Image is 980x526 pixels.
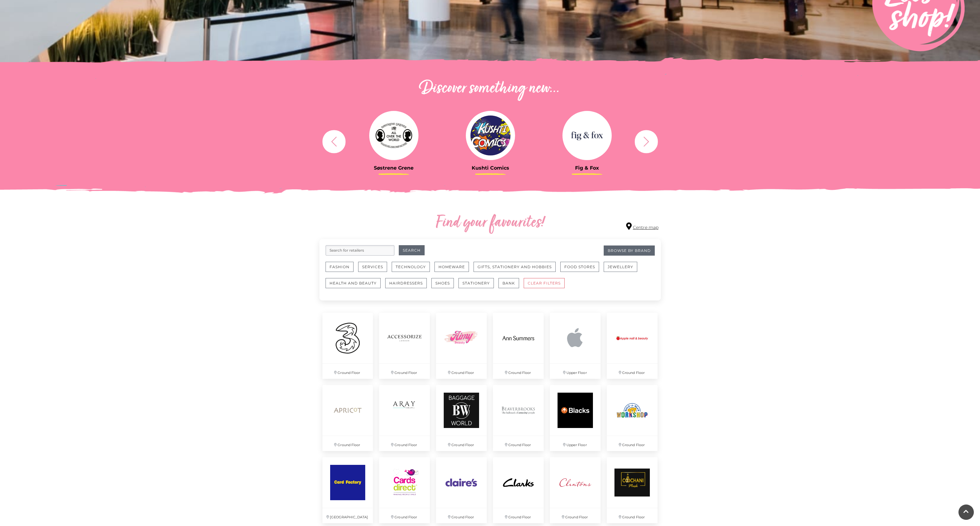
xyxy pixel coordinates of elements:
[326,278,385,294] a: Health and Beauty
[322,508,373,523] p: [GEOGRAPHIC_DATA]
[319,382,376,454] a: Ground Floor
[493,364,544,379] p: Ground Floor
[436,508,487,523] p: Ground Floor
[326,262,358,278] a: Fashion
[498,278,519,288] button: Bank
[434,262,474,278] a: Homeware
[607,436,658,451] p: Ground Floor
[399,245,425,255] button: Search
[493,508,544,523] p: Ground Floor
[434,262,469,272] button: Homeware
[458,278,498,294] a: Stationery
[433,310,490,382] a: Ground Floor
[550,364,601,379] p: Upper Floor
[474,262,556,272] button: Gifts, Stationery and Hobbies
[319,79,661,99] h2: Discover something new...
[493,436,544,451] p: Ground Floor
[490,382,547,454] a: Ground Floor
[498,278,524,294] a: Bank
[322,364,373,379] p: Ground Floor
[385,278,427,288] button: Hairdressers
[392,262,434,278] a: Technology
[326,278,381,288] button: Health and Beauty
[433,382,490,454] a: Ground Floor
[447,111,534,171] a: Kushti Comics
[376,310,433,382] a: Ground Floor
[322,436,373,451] p: Ground Floor
[431,278,458,294] a: Shoes
[543,165,631,171] h3: Fig & Fox
[436,364,487,379] p: Ground Floor
[604,310,661,382] a: Ground Floor
[385,278,431,294] a: Hairdressers
[550,508,601,523] p: Ground Floor
[560,262,604,278] a: Food Stores
[431,278,454,288] button: Shoes
[626,222,658,231] a: Centre map
[524,278,565,288] button: CLEAR FILTERS
[350,111,438,171] a: Søstrene Grene
[550,436,601,451] p: Upper Floor
[604,382,661,454] a: Ground Floor
[607,508,658,523] p: Ground Floor
[379,436,430,451] p: Ground Floor
[376,382,433,454] a: Ground Floor
[358,262,387,272] button: Services
[524,278,569,294] a: CLEAR FILTERS
[447,165,534,171] h3: Kushti Comics
[350,165,438,171] h3: Søstrene Grene
[358,262,392,278] a: Services
[474,262,560,278] a: Gifts, Stationery and Hobbies
[379,364,430,379] p: Ground Floor
[392,262,430,272] button: Technology
[607,364,658,379] p: Ground Floor
[379,508,430,523] p: Ground Floor
[604,262,637,272] button: Jewellery
[490,310,547,382] a: Ground Floor
[560,262,599,272] button: Food Stores
[547,382,604,454] a: Upper Floor
[458,278,494,288] button: Stationery
[604,262,642,278] a: Jewellery
[436,436,487,451] p: Ground Floor
[543,111,631,171] a: Fig & Fox
[378,213,602,233] h2: Find your favourites!
[326,262,354,272] button: Fashion
[604,245,655,256] a: Browse By Brand
[547,310,604,382] a: Upper Floor
[319,310,376,382] a: Ground Floor
[326,245,394,256] input: Search for retailers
